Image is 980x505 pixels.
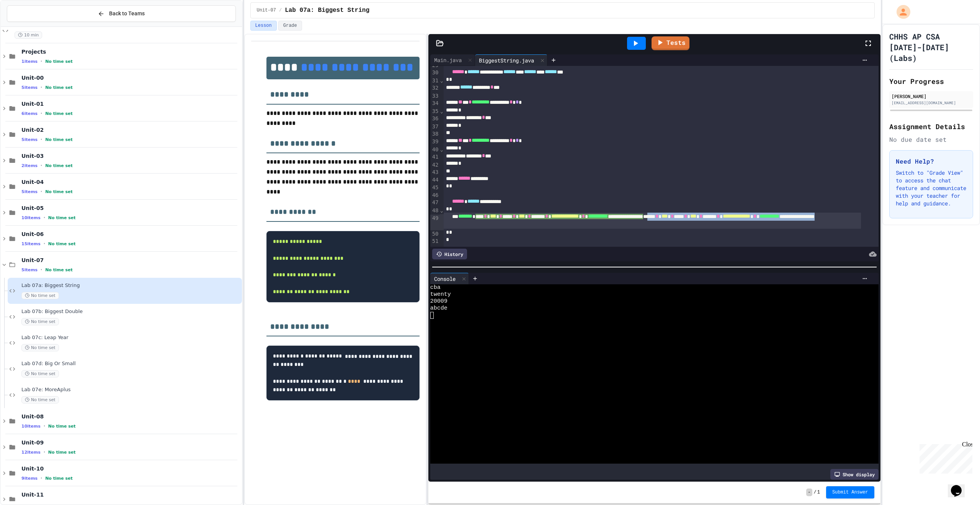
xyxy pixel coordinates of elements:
span: • [41,110,42,116]
span: cba [430,284,441,291]
span: abcde [430,305,448,312]
span: Unit-08 [21,413,240,420]
div: 45 [430,184,440,192]
span: Projects [21,48,240,55]
div: 50 [430,230,440,238]
div: 34 [430,100,440,107]
h2: Your Progress [889,76,973,87]
span: Fold line [440,207,444,213]
span: No time set [45,476,73,481]
button: Lesson [250,21,277,31]
span: Lab 07e: MoreAplus [21,387,240,393]
div: 48 [430,207,440,215]
span: 12 items [21,450,41,455]
span: Unit-06 [21,231,240,238]
div: No due date set [889,135,973,144]
h1: CHHS AP CSA [DATE]-[DATE] (Labs) [889,31,973,63]
div: 30 [430,69,440,77]
span: • [44,215,45,221]
span: • [44,241,45,247]
span: twenty [430,291,451,298]
span: 15 items [21,241,41,246]
span: No time set [45,267,73,272]
div: BiggestString.java [475,54,547,66]
span: Unit-03 [21,152,240,159]
span: Fold line [440,77,444,84]
span: Fold line [440,108,444,114]
span: No time set [48,424,76,429]
span: No time set [48,241,76,246]
span: Unit-02 [21,126,240,133]
span: / [814,489,817,495]
span: • [44,449,45,455]
span: No time set [45,137,73,142]
div: 47 [430,199,440,207]
span: No time set [21,292,59,299]
span: 5 items [21,85,38,90]
span: No time set [45,189,73,194]
div: Show display [830,469,879,480]
div: 33 [430,92,440,100]
div: 37 [430,123,440,131]
span: Lab 07c: Leap Year [21,334,240,341]
span: Unit-11 [21,491,240,498]
span: 6 items [21,111,38,116]
div: My Account [889,3,912,21]
h2: Assignment Details [889,121,973,132]
div: [EMAIL_ADDRESS][DOMAIN_NAME] [892,100,971,106]
div: 51 [430,238,440,245]
span: • [41,162,42,169]
div: Chat with us now!Close [3,3,53,49]
span: Unit-07 [257,7,276,13]
p: Switch to "Grade View" to access the chat feature and communicate with your teacher for help and ... [896,169,967,207]
span: No time set [21,370,59,377]
div: BiggestString.java [475,56,538,64]
div: 39 [430,138,440,146]
div: 41 [430,153,440,161]
div: Console [430,273,469,284]
span: 10 items [21,215,41,220]
span: Lab 07b: Biggest Double [21,308,240,315]
span: 10 items [21,424,41,429]
span: Unit-09 [21,439,240,446]
span: 1 items [21,59,38,64]
span: Fold line [440,146,444,152]
div: Main.java [430,54,475,66]
span: No time set [21,344,59,351]
span: Submit Answer [832,489,868,495]
div: 32 [430,84,440,92]
a: Tests [652,36,689,50]
span: No time set [21,318,59,325]
span: Unit-00 [21,74,240,81]
span: No time set [45,59,73,64]
span: 5 items [21,267,38,272]
span: Unit-05 [21,205,240,212]
div: 42 [430,161,440,169]
iframe: chat widget [916,441,972,474]
button: Submit Answer [826,486,874,498]
span: Lab 07a: Biggest String [21,282,240,289]
span: No time set [48,450,76,455]
span: Unit-01 [21,100,240,107]
div: 36 [430,115,440,123]
span: • [41,189,42,195]
span: 5 items [21,137,38,142]
span: 10 min [15,31,42,39]
div: 40 [430,146,440,154]
span: 9 items [21,476,38,481]
div: 38 [430,130,440,138]
div: Console [430,275,459,283]
div: 44 [430,176,440,184]
span: 2 items [21,163,38,168]
span: No time set [48,215,76,220]
span: Unit-04 [21,179,240,185]
span: No time set [45,85,73,90]
span: No time set [21,396,59,403]
span: • [41,84,42,90]
span: No time set [45,111,73,116]
span: 20009 [430,298,448,305]
span: Unit-07 [21,257,240,264]
span: - [806,489,812,496]
span: Unit-10 [21,465,240,472]
div: 31 [430,77,440,85]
